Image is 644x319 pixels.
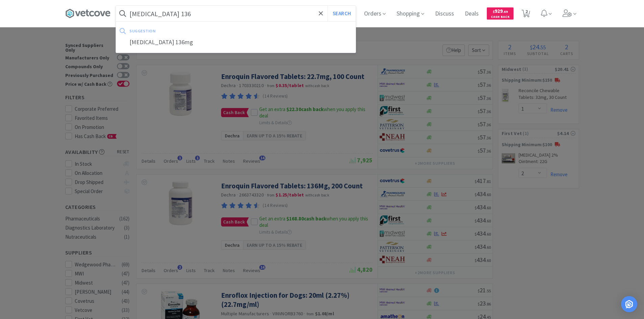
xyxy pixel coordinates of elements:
div: suggestion [129,26,254,36]
span: 929 [493,8,508,14]
span: $ [493,9,495,14]
a: 2 [519,11,533,18]
button: Search [328,6,356,21]
span: Cash Back [491,15,509,20]
div: [MEDICAL_DATA] 136mg [116,36,356,49]
a: $929.69Cash Back [487,4,514,23]
div: Open Intercom Messenger [621,296,637,312]
a: Discuss [432,11,457,17]
span: . 69 [503,9,508,14]
input: Search by item, sku, manufacturer, ingredient, size... [116,6,356,21]
a: Deals [462,11,481,17]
